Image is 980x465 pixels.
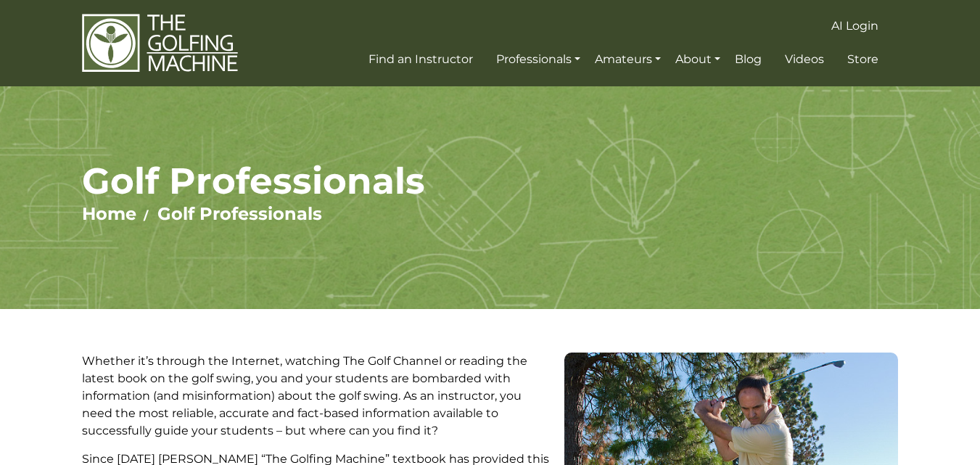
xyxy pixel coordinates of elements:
a: Find an Instructor [365,46,477,73]
a: Home [82,203,136,224]
a: Store [844,46,882,73]
a: Blog [731,46,765,73]
a: Amateurs [591,46,664,73]
a: Videos [781,46,828,73]
a: AI Login [828,13,882,39]
a: Professionals [493,46,584,73]
p: Whether it’s through the Internet, watching The Golf Channel or reading the latest book on the go... [82,353,553,440]
span: AI Login [831,19,878,33]
h1: Golf Professionals [82,159,898,203]
span: Videos [785,52,824,66]
a: About [672,46,724,73]
img: The Golfing Machine [82,13,238,73]
a: Golf Professionals [157,203,322,224]
span: Find an Instructor [368,52,473,66]
span: Store [847,52,878,66]
span: Blog [735,52,762,66]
